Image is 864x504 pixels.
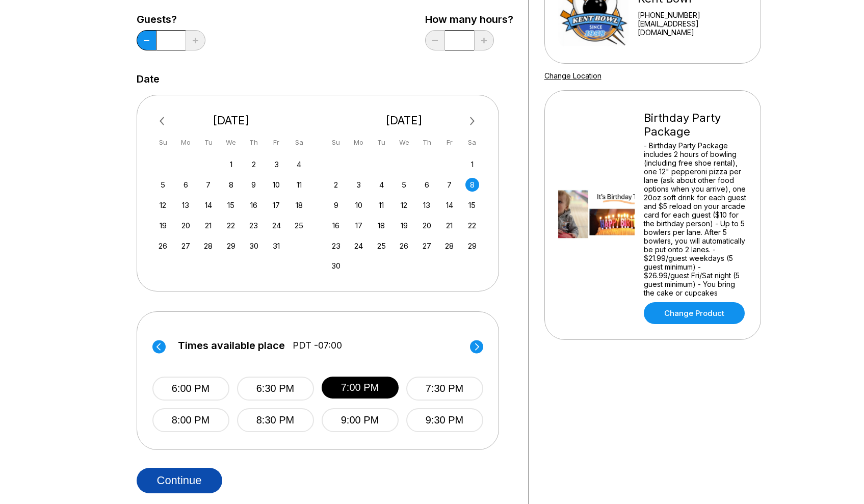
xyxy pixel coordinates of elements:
div: Sa [465,136,479,149]
div: Choose Tuesday, November 25th, 2025 [375,239,388,253]
div: Choose Saturday, November 15th, 2025 [465,198,479,212]
div: Choose Friday, November 21st, 2025 [442,219,456,232]
div: Choose Wednesday, October 22nd, 2025 [224,219,238,232]
button: 7:00 PM [322,377,399,399]
button: Previous Month [155,113,171,129]
div: We [224,136,238,149]
div: Choose Friday, November 14th, 2025 [442,198,456,212]
div: Choose Sunday, October 19th, 2025 [156,219,170,232]
div: Choose Friday, October 17th, 2025 [270,198,283,212]
div: Tu [375,136,388,149]
div: Choose Monday, November 17th, 2025 [352,219,365,232]
div: Choose Monday, October 27th, 2025 [179,239,193,253]
label: Guests? [137,14,205,25]
div: Choose Friday, November 28th, 2025 [442,239,456,253]
div: Choose Thursday, November 27th, 2025 [420,239,434,253]
div: Choose Thursday, November 6th, 2025 [420,178,434,192]
div: Choose Saturday, November 1st, 2025 [465,157,479,171]
div: Choose Wednesday, October 8th, 2025 [224,178,238,192]
div: Choose Tuesday, October 14th, 2025 [201,198,215,212]
img: Birthday Party Package [558,177,635,253]
div: Choose Monday, October 6th, 2025 [179,178,193,192]
div: Choose Sunday, November 16th, 2025 [329,219,343,232]
div: Su [329,136,343,149]
div: Choose Sunday, November 9th, 2025 [329,198,343,212]
div: Choose Wednesday, November 12th, 2025 [397,198,411,212]
label: Date [137,73,160,85]
div: Choose Thursday, November 13th, 2025 [420,198,434,212]
span: Times available place [178,340,285,351]
a: Change Product [644,302,745,324]
div: Choose Sunday, October 26th, 2025 [156,239,170,253]
button: Next Month [464,113,481,129]
div: Su [156,136,170,149]
div: Sa [292,136,306,149]
div: Mo [352,136,365,149]
div: month 2025-10 [155,156,308,253]
div: Choose Wednesday, October 15th, 2025 [224,198,238,212]
div: Choose Wednesday, October 1st, 2025 [224,157,238,171]
div: Choose Sunday, November 2nd, 2025 [329,178,343,192]
button: 6:00 PM [152,377,229,401]
div: Birthday Party Package [644,111,747,139]
span: PDT -07:00 [293,340,342,351]
div: Choose Sunday, November 23rd, 2025 [329,239,343,253]
button: 9:30 PM [406,408,483,432]
div: Th [247,136,260,149]
div: Choose Tuesday, October 7th, 2025 [201,178,215,192]
div: Choose Monday, November 10th, 2025 [352,198,365,212]
div: Choose Wednesday, November 26th, 2025 [397,239,411,253]
div: - Birthday Party Package includes 2 hours of bowling (including free shoe rental), one 12" pepper... [644,141,747,297]
div: Choose Wednesday, October 29th, 2025 [224,239,238,253]
div: Choose Monday, November 3rd, 2025 [352,178,365,192]
div: Choose Friday, November 7th, 2025 [442,178,456,192]
div: Choose Saturday, October 25th, 2025 [292,219,306,232]
div: [DATE] [152,114,310,127]
div: Choose Saturday, October 18th, 2025 [292,198,306,212]
div: Choose Saturday, October 11th, 2025 [292,178,306,192]
div: Mo [179,136,193,149]
div: Choose Thursday, October 2nd, 2025 [247,157,260,171]
div: Fr [270,136,283,149]
div: Choose Thursday, October 23rd, 2025 [247,219,260,232]
button: 7:30 PM [406,377,483,401]
label: How many hours? [425,14,513,25]
div: Th [420,136,434,149]
div: Choose Thursday, November 20th, 2025 [420,219,434,232]
div: Choose Saturday, November 22nd, 2025 [465,219,479,232]
div: Choose Tuesday, November 11th, 2025 [375,198,388,212]
div: We [397,136,411,149]
div: Choose Tuesday, October 21st, 2025 [201,219,215,232]
div: Choose Sunday, October 12th, 2025 [156,198,170,212]
div: Choose Wednesday, November 19th, 2025 [397,219,411,232]
div: Choose Tuesday, November 4th, 2025 [375,178,388,192]
div: Choose Friday, October 10th, 2025 [270,178,283,192]
div: [PHONE_NUMBER] [638,11,747,19]
div: Choose Tuesday, October 28th, 2025 [201,239,215,253]
div: Choose Wednesday, November 5th, 2025 [397,178,411,192]
div: Choose Sunday, November 30th, 2025 [329,259,343,273]
div: Tu [201,136,215,149]
button: 6:30 PM [237,377,314,401]
button: 9:00 PM [322,408,399,432]
div: Choose Thursday, October 9th, 2025 [247,178,260,192]
div: Fr [442,136,456,149]
div: Choose Friday, October 24th, 2025 [270,219,283,232]
button: Continue [137,468,222,493]
div: Choose Friday, October 31st, 2025 [270,239,283,253]
div: Choose Thursday, October 16th, 2025 [247,198,260,212]
div: Choose Sunday, October 5th, 2025 [156,178,170,192]
div: Choose Monday, October 20th, 2025 [179,219,193,232]
button: 8:30 PM [237,408,314,432]
div: [DATE] [325,114,483,127]
div: Choose Monday, October 13th, 2025 [179,198,193,212]
div: Choose Saturday, November 8th, 2025 [465,178,479,192]
div: Choose Tuesday, November 18th, 2025 [375,219,388,232]
div: month 2025-11 [328,156,481,273]
a: Change Location [544,71,601,80]
div: Choose Saturday, November 29th, 2025 [465,239,479,253]
div: Choose Thursday, October 30th, 2025 [247,239,260,253]
button: 8:00 PM [152,408,229,432]
a: [EMAIL_ADDRESS][DOMAIN_NAME] [638,19,747,37]
div: Choose Friday, October 3rd, 2025 [270,157,283,171]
